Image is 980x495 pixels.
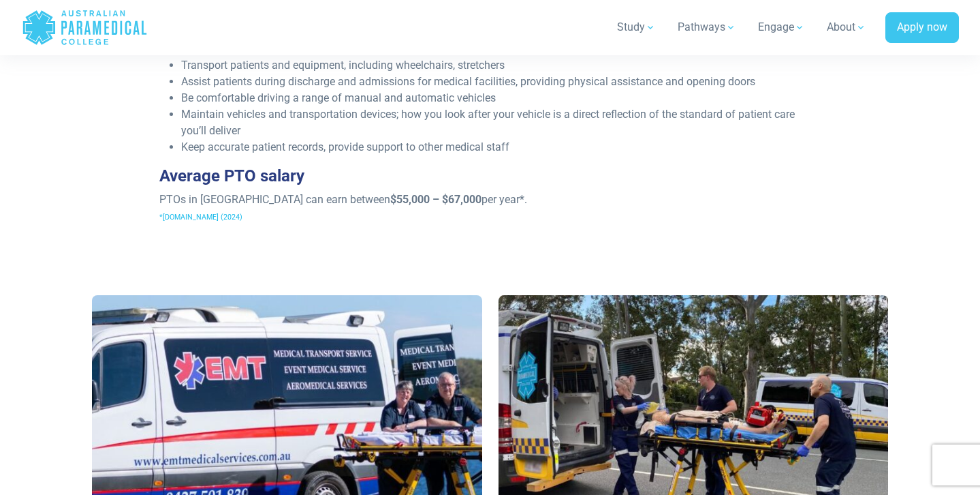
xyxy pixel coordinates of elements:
[159,213,242,222] span: *[DOMAIN_NAME] (2024)
[750,8,813,46] a: Engage
[390,193,481,206] strong: $55,000 – $67,000
[181,57,821,74] li: Transport patients and equipment, including wheelchairs, stretchers
[819,8,874,46] a: About
[181,90,821,106] li: Be comfortable driving a range of manual and automatic vehicles
[885,12,959,44] a: Apply now
[22,5,148,50] a: Australian Paramedical College
[181,106,821,139] li: Maintain vehicles and transportation devices; how you look after your vehicle is a direct reflect...
[159,192,821,224] p: PTOs in [GEOGRAPHIC_DATA] can earn between per year*.
[609,8,664,46] a: Study
[159,166,821,186] h3: Average PTO salary
[181,139,821,155] li: Keep accurate patient records, provide support to other medical staff
[181,74,821,90] li: Assist patients during discharge and admissions for medical facilities, providing physical assist...
[159,209,242,222] a: *[DOMAIN_NAME] (2024)
[669,8,744,46] a: Pathways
